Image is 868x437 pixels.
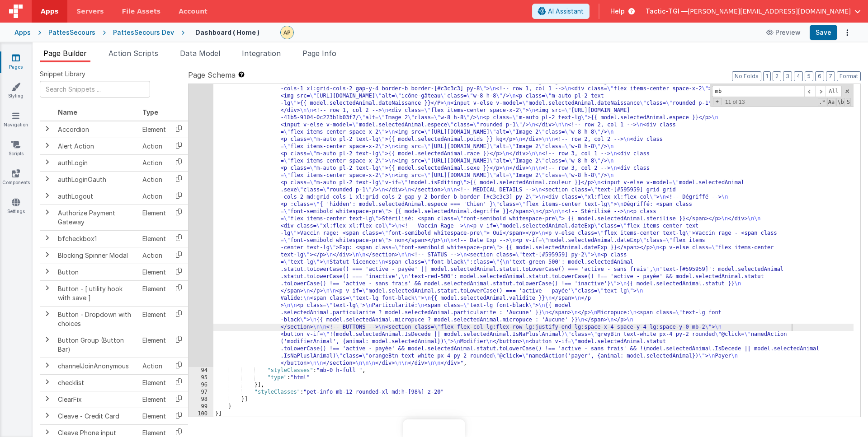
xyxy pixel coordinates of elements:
td: Blocking Spinner Modal [54,247,139,264]
td: Cleave - Credit Card [54,408,139,424]
span: 11 of 13 [722,99,748,105]
span: Name [58,108,77,116]
td: Alert Action [54,138,139,154]
span: Integration [242,49,281,58]
span: Type [142,108,158,116]
td: Action [139,358,170,374]
button: Save [810,25,837,40]
span: Snippet Library [40,70,85,79]
div: PattesSecours Dev [113,28,174,37]
td: Element [139,332,170,358]
button: 5 [805,71,813,81]
td: Action [139,138,170,154]
span: Page Schema [188,70,236,80]
span: Whole Word Search [836,98,844,106]
span: Page Builder [43,49,87,58]
button: 6 [815,71,824,81]
button: Format [837,71,861,81]
td: Button Group (Button Bar) [54,332,139,358]
td: Element [139,121,170,138]
button: 7 [826,71,835,81]
td: Element [139,230,170,247]
button: 3 [783,71,792,81]
td: authLogin [54,154,139,171]
td: authLoginOauth [54,171,139,188]
span: Alt-Enter [826,86,842,97]
span: Help [610,7,625,16]
span: Data Model [180,49,220,58]
span: Servers [76,7,104,16]
td: Element [139,391,170,408]
button: Options [841,26,854,39]
span: Search In Selection [846,98,851,106]
h4: Dashboard ( Home ) [195,29,259,36]
div: 95 [189,374,213,381]
button: Tactic-TGI — [PERSON_NAME][EMAIL_ADDRESS][DOMAIN_NAME] [646,7,861,16]
td: checklist [54,374,139,391]
td: Action [139,154,170,171]
div: 96 [189,381,213,389]
td: Button - [ utility hook with save ] [54,280,139,306]
span: Tactic-TGI — [646,7,688,16]
td: Accordion [54,121,139,138]
td: Authorize Payment Gateway [54,205,139,230]
span: Toggel Replace mode [713,98,722,105]
td: ClearFix [54,391,139,408]
td: Action [139,247,170,264]
span: Action Scripts [108,49,158,58]
div: 94 [189,367,213,374]
button: No Folds [732,71,761,81]
td: Button [54,264,139,280]
td: authLogout [54,188,139,205]
span: RegExp Search [818,98,826,106]
span: CaseSensitive Search [827,98,835,106]
td: Element [139,264,170,280]
button: Preview [761,25,806,40]
td: Element [139,306,170,332]
button: 2 [773,71,781,81]
div: 100 [189,410,213,418]
td: Action [139,188,170,205]
span: Apps [41,7,58,16]
td: Element [139,205,170,230]
div: 99 [189,403,213,410]
div: 97 [189,389,213,396]
span: File Assets [122,7,161,16]
td: Element [139,280,170,306]
td: channelJoinAnonymous [54,358,139,374]
td: Element [139,408,170,424]
button: 1 [763,71,771,81]
div: PattesSecours [48,28,95,37]
div: 98 [189,396,213,403]
div: Apps [14,28,31,37]
td: Element [139,374,170,391]
span: [PERSON_NAME][EMAIL_ADDRESS][DOMAIN_NAME] [688,7,851,16]
td: Action [139,171,170,188]
input: Search for [712,86,804,97]
span: AI Assistant [548,7,584,16]
button: AI Assistant [532,4,590,19]
img: c78abd8586fb0502950fd3f28e86ae42 [281,26,293,39]
td: bfcheckbox1 [54,230,139,247]
span: Page Info [302,49,336,58]
button: 4 [794,71,803,81]
input: Search Snippets ... [40,81,150,98]
td: Button - Dropdown with choices [54,306,139,332]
